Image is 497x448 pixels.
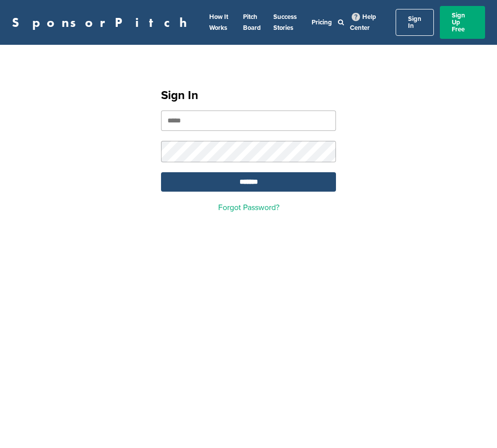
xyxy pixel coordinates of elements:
a: Pitch Board [243,13,261,32]
a: Pricing [312,18,332,26]
a: SponsorPitch [12,16,193,29]
a: Success Stories [273,13,297,32]
a: Help Center [350,11,376,34]
a: Sign In [396,9,434,36]
a: How It Works [209,13,228,32]
a: Sign Up Free [440,6,485,39]
a: Forgot Password? [218,203,279,213]
h1: Sign In [161,87,336,105]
